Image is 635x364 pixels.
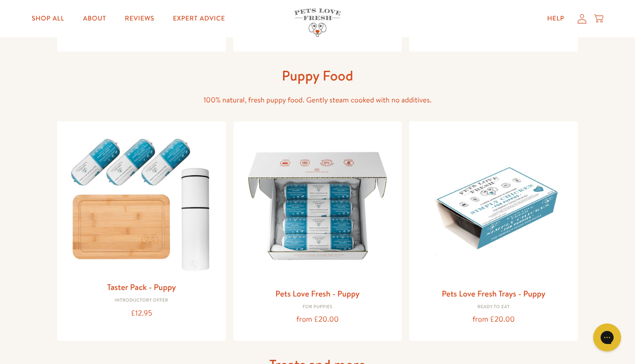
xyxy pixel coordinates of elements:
div: £12.95 [65,307,218,320]
a: Help [540,9,572,28]
a: Pets Love Fresh Trays - Puppy [442,288,545,299]
div: from £20.00 [417,313,570,326]
a: Reviews [118,9,162,28]
img: Pets Love Fresh Trays - Puppy [417,129,570,283]
img: Taster Pack - Puppy [65,129,218,276]
div: Introductory Offer [65,298,218,303]
a: About [75,9,113,28]
a: Pets Love Fresh - Puppy [275,288,359,299]
iframe: Gorgias live chat messenger [589,320,626,355]
h1: Puppy Food [169,67,466,85]
a: Taster Pack - Puppy [107,281,176,293]
img: Pets Love Fresh [294,8,341,37]
span: 100% natural, fresh puppy food. Gently steam cooked with no additives. [204,95,432,105]
img: Pets Love Fresh - Puppy [241,129,395,283]
div: Ready to eat [417,304,570,310]
a: Shop All [24,9,72,28]
div: For puppies [241,304,395,310]
div: from £20.00 [241,313,395,326]
a: Expert Advice [165,9,232,28]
